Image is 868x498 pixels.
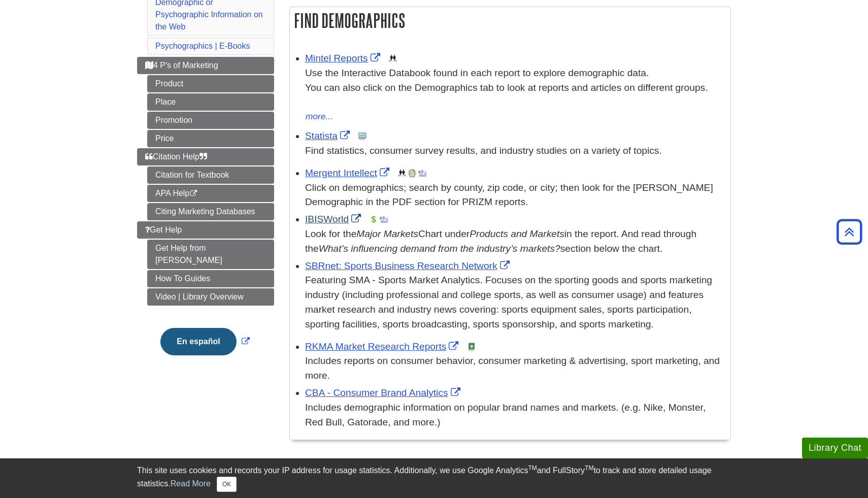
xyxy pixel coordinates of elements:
i: Major Markets [356,228,418,239]
p: Featuring SMA - Sports Market Analytics. Focuses on the sporting goods and sports marketing indus... [305,273,725,331]
img: Demographics [389,54,397,62]
a: Link opens in new window [158,337,252,346]
a: Place [147,93,274,111]
div: Look for the Chart under in the report. And read through the section below the chart. [305,227,725,256]
a: Link opens in new window [305,168,392,178]
img: Industry Report [380,215,388,223]
button: Close [217,477,237,492]
a: Link opens in new window [305,214,363,224]
a: Link opens in new window [305,387,463,398]
a: Back to Top [833,225,865,239]
div: Includes demographic information on popular brand names and markets. (e.g. Nike, Monster, Red Bul... [305,401,725,430]
a: Price [147,130,274,147]
p: Find statistics, consumer survey results, and industry studies on a variety of topics. [305,144,725,158]
a: Link opens in new window [305,53,383,63]
a: Link opens in new window [305,341,461,352]
i: What’s influencing demand from the industry’s markets? [319,243,560,254]
div: Use the Interactive Databook found in each report to explore demographic data. You can also click... [305,66,725,110]
a: Read More [171,479,211,488]
a: Link opens in new window [305,260,512,271]
span: Get Help [145,225,182,234]
a: Psychographics | E-Books [155,42,250,50]
i: This link opens in a new window [189,190,198,197]
img: Industry Report [418,169,426,177]
a: APA Help [147,185,274,202]
img: Financial Report [370,215,378,223]
a: Citation for Textbook [147,167,274,184]
button: En español [160,328,236,355]
button: more... [305,110,333,124]
a: Product [147,75,274,92]
img: Company Information [408,169,416,177]
a: Citing Marketing Databases [147,203,274,220]
img: Demographics [398,169,406,177]
div: Click on demographics; search by county, zip code, or city; then look for the [PERSON_NAME] Demog... [305,181,725,210]
a: Video | Library Overview [147,288,274,306]
img: Statistics [358,132,366,140]
a: Promotion [147,112,274,129]
sup: TM [585,464,593,472]
i: Products and Markets [470,228,564,239]
div: Includes reports on consumer behavior, consumer marketing & advertising, sport marketing, and more. [305,354,725,383]
button: Library Chat [802,438,868,458]
span: 4 P's of Marketing [145,61,218,70]
div: This site uses cookies and records your IP address for usage statistics. Additionally, we use Goo... [137,464,731,492]
a: Get Help [137,221,274,239]
a: Citation Help [137,148,274,165]
a: Get Help from [PERSON_NAME] [147,240,274,269]
a: Link opens in new window [305,130,352,141]
a: 4 P's of Marketing [137,57,274,74]
sup: TM [528,464,537,472]
img: e-Book [468,343,476,351]
h2: Find Demographics [290,7,730,34]
a: How To Guides [147,270,274,287]
span: Citation Help [145,152,207,161]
